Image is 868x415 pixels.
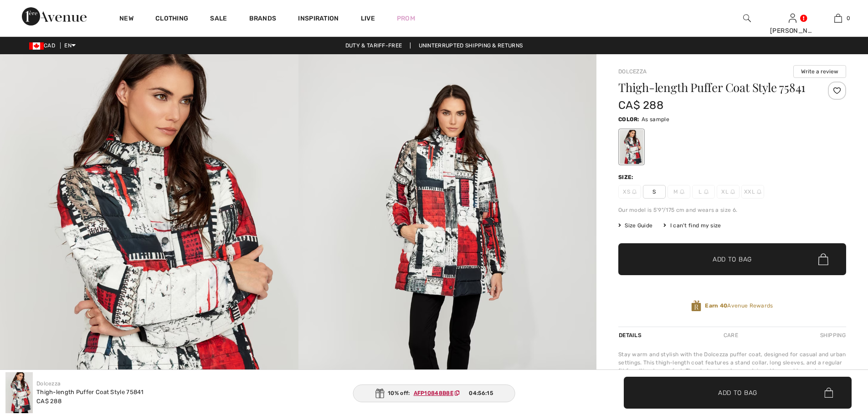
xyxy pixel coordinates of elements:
[618,185,641,199] span: XS
[618,99,663,112] span: CA$ 288
[816,13,860,24] a: 0
[618,206,846,214] div: Our model is 5'9"/175 cm and wears a size 6.
[824,388,833,398] img: Bag.svg
[29,42,59,49] span: CAD
[249,15,277,24] a: Brands
[705,302,727,309] strong: Earn 40
[741,185,764,199] span: XXL
[375,389,384,398] img: Gift.svg
[36,380,61,387] a: Dolcezza
[705,302,773,310] span: Avenue Rewards
[680,190,684,194] img: ring-m.svg
[29,42,44,50] img: Canadian Dollar
[632,190,637,194] img: ring-m.svg
[847,14,850,22] span: 0
[618,173,636,181] div: Size:
[642,116,669,123] span: As sample
[691,300,701,312] img: Avenue Rewards
[713,255,752,264] span: Add to Bag
[353,384,515,402] div: 10% off:
[643,185,666,199] span: S
[414,390,453,396] ins: AFP10848B8E
[22,7,87,26] img: 1ère Avenue
[834,13,842,24] img: My Bag
[210,15,227,24] a: Sale
[5,372,33,413] img: Thigh-Length Puffer Coat Style 75841
[663,221,721,230] div: I can't find my size
[618,68,647,75] a: Dolcezza
[818,253,828,265] img: Bag.svg
[618,350,846,400] div: Stay warm and stylish with the Dolcezza puffer coat, designed for casual and urban settings. This...
[618,243,846,275] button: Add to Bag
[668,185,690,199] span: M
[692,185,715,199] span: L
[618,82,808,93] h1: Thigh-length Puffer Coat Style 75841
[717,185,740,199] span: XL
[757,190,761,194] img: ring-m.svg
[64,42,76,49] span: EN
[119,15,134,24] a: New
[361,14,375,23] a: Live
[298,15,339,24] span: Inspiration
[718,388,757,397] span: Add to Bag
[730,190,735,194] img: ring-m.svg
[789,13,796,24] img: My Info
[743,13,751,24] img: search the website
[36,388,144,397] div: Thigh-length Puffer Coat Style 75841
[818,327,846,343] div: Shipping
[620,130,643,164] div: As sample
[716,327,746,343] div: Care
[770,26,815,36] div: [PERSON_NAME]
[618,221,652,230] span: Size Guide
[618,327,644,343] div: Details
[624,377,852,409] button: Add to Bag
[618,116,640,123] span: Color:
[793,65,846,78] button: Write a review
[469,389,493,397] span: 04:56:15
[36,398,62,405] span: CA$ 288
[789,14,796,22] a: Sign In
[397,14,415,23] a: Prom
[155,15,188,24] a: Clothing
[704,190,709,194] img: ring-m.svg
